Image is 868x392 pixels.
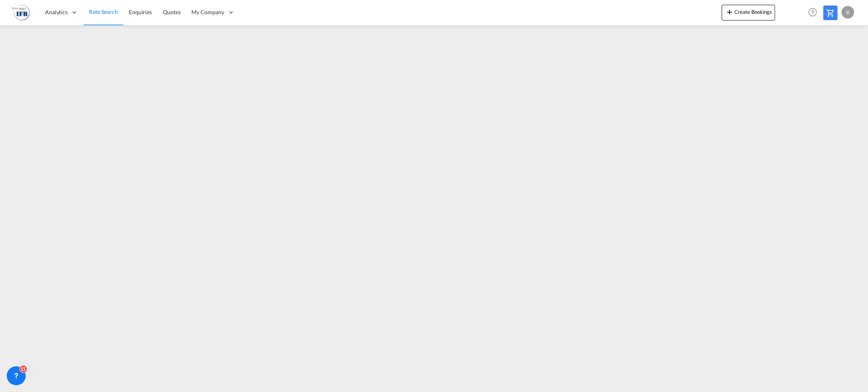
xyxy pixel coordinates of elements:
div: Help [806,6,823,20]
span: Help [806,6,819,19]
div: K [842,6,854,19]
md-icon: icon-plus 400-fg [725,7,734,17]
button: icon-plus 400-fgCreate Bookings [722,5,775,21]
span: Quotes [163,9,180,15]
span: Analytics [45,8,68,16]
span: Enquiries [129,9,152,15]
img: 2b726980256c11eeaa87296e05903fd5.png [12,4,30,21]
span: Rate Search [89,8,118,15]
span: My Company [192,8,224,16]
